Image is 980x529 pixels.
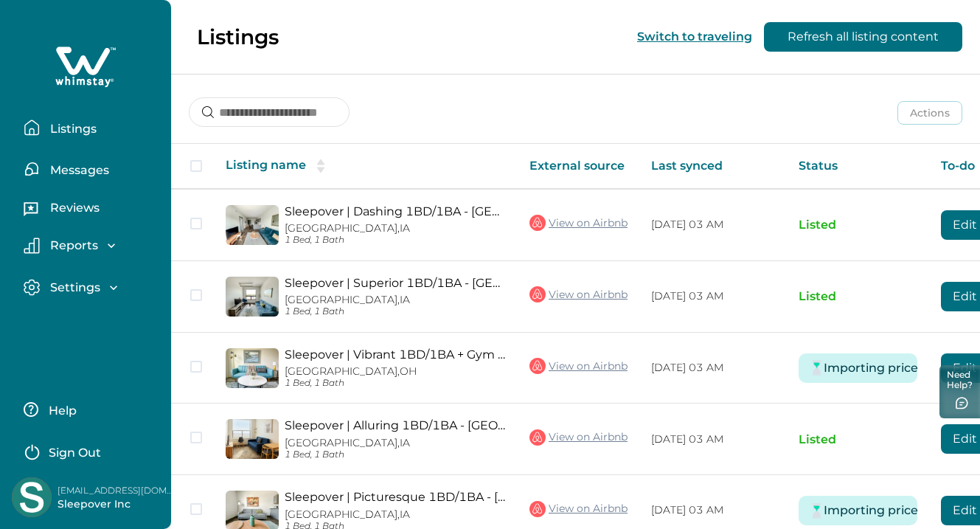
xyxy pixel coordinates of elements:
[46,122,97,136] p: Listings
[285,294,506,306] p: [GEOGRAPHIC_DATA], IA
[529,213,628,232] a: View on Airbnb
[285,490,506,504] a: Sleepover | Picturesque 1BD/1BA - [GEOGRAPHIC_DATA]
[226,205,279,245] img: propertyImage_Sleepover | Dashing 1BD/1BA - Des Moines
[24,238,159,254] button: Reports
[529,499,628,519] a: View on Airbnb
[529,428,628,447] a: View on Airbnb
[833,353,908,383] button: Importing price
[285,348,506,362] a: Sleepover | Vibrant 1BD/1BA + Gym - [GEOGRAPHIC_DATA]
[24,154,159,184] button: Messages
[24,436,154,466] button: Sign Out
[12,477,52,517] img: Whimstay Host
[833,496,908,525] button: Importing price
[46,201,100,215] p: Reviews
[197,24,279,49] p: Listings
[285,508,506,521] p: [GEOGRAPHIC_DATA], IA
[529,285,628,304] a: View on Airbnb
[285,235,506,246] p: 1 Bed, 1 Bath
[897,101,962,125] button: Actions
[807,502,826,520] img: Timer
[58,483,176,498] p: [EMAIL_ADDRESS][DOMAIN_NAME]
[651,289,775,304] p: [DATE] 03 AM
[637,30,752,44] button: Switch to traveling
[24,279,159,296] button: Settings
[226,419,279,459] img: propertyImage_Sleepover | Alluring 1BD/1BA - Des Moines
[799,289,917,304] p: Listed
[799,218,917,232] p: Listed
[285,378,506,389] p: 1 Bed, 1 Bath
[651,361,775,376] p: [DATE] 03 AM
[285,204,506,218] a: Sleepover | Dashing 1BD/1BA - [GEOGRAPHIC_DATA]
[285,306,506,317] p: 1 Bed, 1 Bath
[46,238,98,253] p: Reports
[651,432,775,447] p: [DATE] 03 AM
[285,276,506,290] a: Sleepover | Superior 1BD/1BA - [GEOGRAPHIC_DATA]
[807,359,826,377] img: Timer
[651,218,775,232] p: [DATE] 03 AM
[787,144,929,189] th: Status
[214,144,518,189] th: Listing name
[46,280,100,295] p: Settings
[285,365,506,378] p: [GEOGRAPHIC_DATA], OH
[58,497,176,512] p: Sleepover Inc
[24,113,159,142] button: Listings
[651,503,775,518] p: [DATE] 03 AM
[639,144,787,189] th: Last synced
[285,418,506,432] a: Sleepover | Alluring 1BD/1BA - [GEOGRAPHIC_DATA]
[799,432,917,447] p: Listed
[24,196,159,225] button: Reviews
[44,404,77,418] p: Help
[285,222,506,235] p: [GEOGRAPHIC_DATA], IA
[306,159,336,173] button: sorting
[529,356,628,376] a: View on Airbnb
[226,348,279,388] img: propertyImage_Sleepover | Vibrant 1BD/1BA + Gym - Cincinnati
[49,446,101,460] p: Sign Out
[285,449,506,460] p: 1 Bed, 1 Bath
[24,395,154,424] button: Help
[46,163,109,178] p: Messages
[226,277,279,317] img: propertyImage_Sleepover | Superior 1BD/1BA - Des Moines
[518,144,639,189] th: External source
[764,22,962,52] button: Refresh all listing content
[285,437,506,449] p: [GEOGRAPHIC_DATA], IA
